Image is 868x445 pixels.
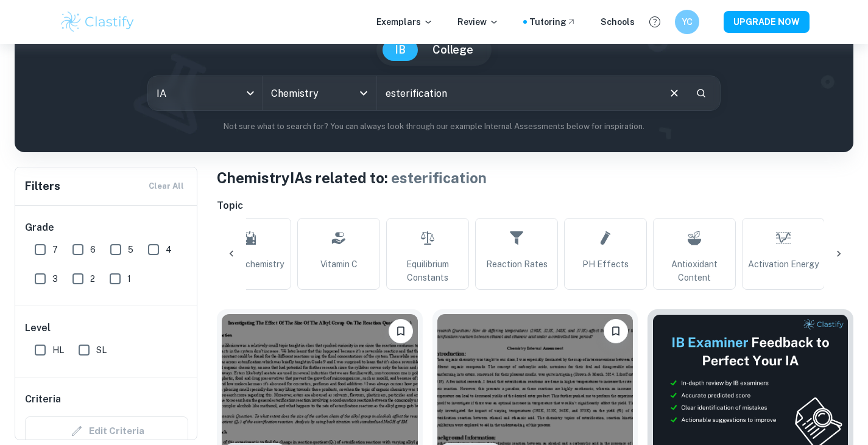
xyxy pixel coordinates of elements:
h6: Filters [25,178,60,195]
input: E.g. enthalpy of combustion, Winkler method, phosphate and temperature... [377,76,658,110]
span: 2 [90,272,95,286]
span: 5 [128,243,133,256]
span: HL [52,343,64,357]
span: 6 [90,243,96,256]
h6: YC [680,15,694,29]
span: pH Effects [582,258,629,271]
span: Reaction Rates [486,258,548,271]
button: College [420,39,485,61]
span: Vitamin C [320,258,358,271]
button: Clear [663,82,686,105]
h6: Topic [217,198,853,213]
span: Activation Energy [748,258,819,271]
button: Bookmark [604,319,628,343]
a: Tutoring [529,15,576,29]
h1: Chemistry IAs related to: [217,167,853,189]
span: 1 [127,272,131,286]
span: 3 [52,272,58,286]
span: SL [96,343,107,357]
button: YC [675,10,699,34]
div: IA [148,76,262,110]
h6: Criteria [25,392,61,407]
button: IB [383,39,418,61]
span: esterification [391,169,487,186]
h6: Level [25,321,188,335]
button: Bookmark [389,319,413,343]
span: Electrochemistry [216,258,284,271]
p: Not sure what to search for? You can always look through our example Internal Assessments below f... [24,121,844,133]
a: Schools [601,15,635,29]
button: UPGRADE NOW [724,11,810,33]
span: Equilibrium Constants [392,258,464,284]
span: 7 [52,243,58,256]
p: Review [457,15,499,29]
span: 4 [166,243,172,256]
button: Help and Feedback [644,12,665,32]
h6: Grade [25,220,188,235]
img: Clastify logo [59,10,136,34]
span: Antioxidant Content [658,258,730,284]
p: Exemplars [376,15,433,29]
button: Search [691,83,711,103]
button: Open [355,85,372,102]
